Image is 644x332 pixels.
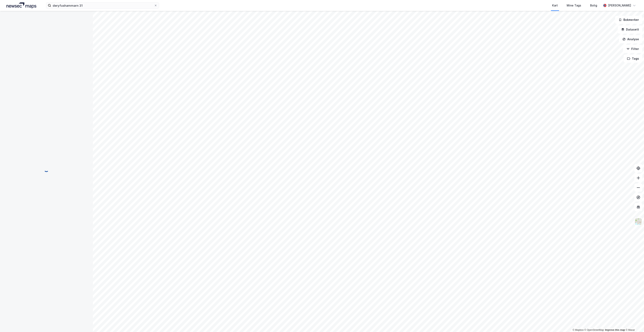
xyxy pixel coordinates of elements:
[623,45,642,53] button: Filter
[608,3,631,8] div: [PERSON_NAME]
[6,2,36,8] img: logo.a4113a55bc3d86da70a041830d287a7e.svg
[552,3,558,8] div: Kart
[590,3,597,8] div: Bolig
[51,2,154,8] input: Søk på adresse, matrikkel, gårdeiere, leietakere eller personer
[624,313,644,332] iframe: Chat Widget
[43,166,50,172] img: spinner.a6d8c91a73a9ac5275cf975e30b51cfb.svg
[615,16,642,24] button: Bokmerker
[618,25,642,34] button: Datasett
[584,329,604,331] a: OpenStreetMap
[573,329,584,331] a: Mapbox
[624,55,642,63] button: Tags
[605,329,625,331] a: Improve this map
[619,35,642,43] button: Analyse
[567,3,581,8] div: Mine Tags
[635,218,642,225] img: Z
